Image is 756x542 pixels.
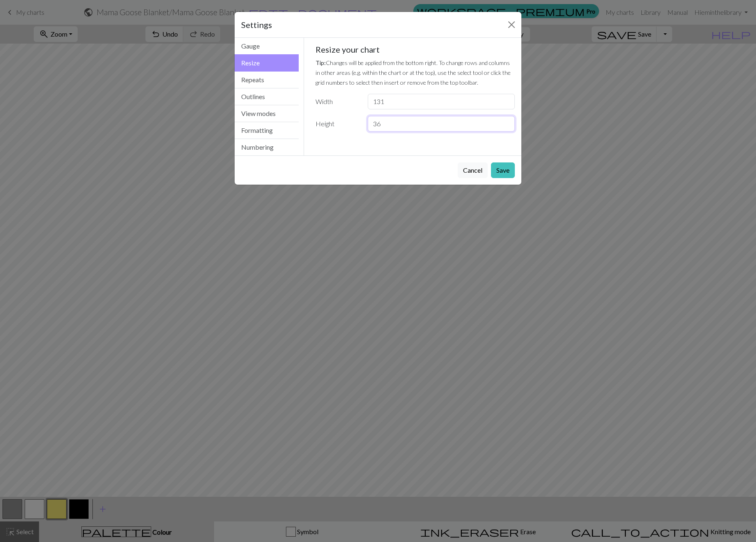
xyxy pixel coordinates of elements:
[316,59,511,86] small: Changes will be applied from the bottom right. To change rows and columns in other areas (e.g. wi...
[235,72,299,88] button: Repeats
[241,19,272,31] h5: Settings
[235,105,299,122] button: View modes
[311,116,363,132] label: Height
[235,54,299,72] button: Resize
[316,44,515,54] h5: Resize your chart
[235,38,299,55] button: Gauge
[491,162,515,178] button: Save
[235,139,299,155] button: Numbering
[316,59,326,66] strong: Tip:
[458,162,488,178] button: Cancel
[505,18,518,31] button: Close
[235,122,299,139] button: Formatting
[235,88,299,105] button: Outlines
[311,94,363,109] label: Width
